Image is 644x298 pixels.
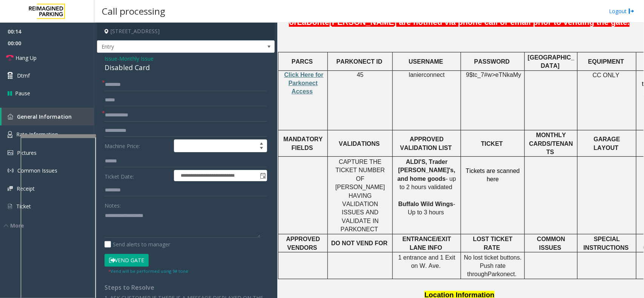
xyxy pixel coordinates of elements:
a: Logout [609,7,635,15]
img: 'icon' [8,150,13,155]
span: [GEOGRAPHIC_DATA] [528,54,575,69]
label: Notes: [105,199,121,209]
span: lanierconnect [409,72,445,78]
span: Parkonect [488,271,515,278]
span: No lost ticket buttons. Push rate through [464,254,522,278]
img: 'icon' [8,114,13,119]
img: logout [629,7,635,15]
span: COMMON ISSUES [537,236,566,251]
span: - [117,55,154,62]
span: Rate Information [16,131,58,138]
span: VALIDATIONS [339,141,380,147]
span: USERNAME [409,58,443,65]
span: 45 [357,72,364,78]
small: Vend will be performed using 9# tone [108,268,188,274]
a: Click Here for Parkonect Access [284,72,324,95]
label: Machine Price: [103,139,172,152]
span: CC ONLY [593,72,619,78]
span: Dtmf [17,72,30,79]
span: Pictures [17,149,37,156]
h3: Call processing [98,2,169,20]
span: Decrease value [256,146,267,152]
span: Common Issues [17,167,57,174]
span: Toggle popup [258,170,267,181]
span: PASSWORD [474,58,510,65]
span: APPROVED VENDORS [286,236,320,251]
span: MONTHLY CARDS/TENANTS [529,132,573,155]
img: 'icon' [8,203,12,210]
label: Ticket Date: [103,170,172,181]
span: General Information [17,113,72,120]
span: TICKET [481,141,503,147]
span: Entry [97,41,239,53]
span: ENTRANCE/EXIT LANE INFO [403,236,451,251]
span: 1 entrance and 1 Exit on W. Ave. [398,254,455,269]
span: eTNkaMy [495,72,521,78]
span: Pause [15,89,30,97]
span: MANDATORY FIELDS [283,136,323,151]
span: DO NOT VEND FOR [331,240,387,246]
span: . [515,271,516,277]
span: Hang Up [15,54,37,62]
span: GARAGE LAYOUT [594,136,620,151]
h4: Steps to Resolve [105,284,267,291]
span: ALDI'S, Trader [PERSON_NAME]'s, and home goods [398,159,455,182]
span: Receipt [17,185,35,192]
div: More [4,222,94,229]
span: CAPTURE THE TICKET NUMBER OF [PERSON_NAME] HAVING VALIDATION ISSUES AND VALIDATE IN PARKONEC [335,159,385,232]
span: Monthly Issue [119,55,154,63]
span: PARKONECT ID [337,58,383,65]
span: Buffalo Wild Wings [398,201,453,207]
span: Ticket [16,203,31,210]
span: Tickets are scanned here [466,168,520,182]
a: General Information [2,108,94,125]
img: 'icon' [8,131,12,138]
span: PARCS [292,58,313,65]
span: EQUIPMENT [588,58,624,65]
span: LaDonte [297,18,329,27]
span: SPECIAL INSTRUCTIONS [584,236,629,251]
img: 'icon' [8,168,14,174]
span: APPROVED VALIDATION LIST [400,136,452,151]
span: T [375,226,378,232]
span: Issue [105,55,117,63]
span: Increase value [256,140,267,146]
span: [PERSON_NAME] are notified via phone call or email prior to vending the gate. [329,18,630,27]
span: 9$tc_7#w> [466,72,495,78]
div: Disabled Card [105,63,267,73]
button: Vend Gate [105,254,149,267]
span: Click Here for Parkonect Access [284,72,324,95]
label: Send alerts to manager [105,240,170,248]
span: LOST TICKET RATE [473,236,513,251]
img: 'icon' [8,186,13,191]
h4: [STREET_ADDRESS] [97,23,275,40]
